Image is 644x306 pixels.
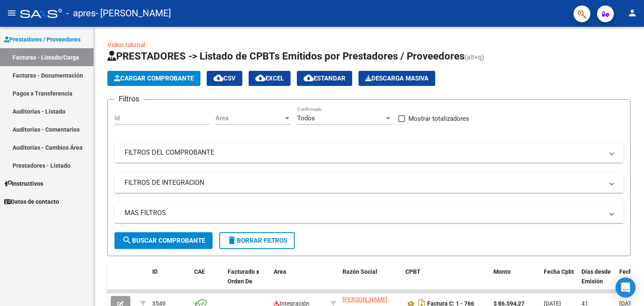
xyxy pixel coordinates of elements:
[4,179,43,188] span: Instructivos
[255,73,265,83] mat-icon: cloud_download
[194,268,205,275] span: CAE
[544,268,574,275] span: Fecha Cpbt
[619,268,643,285] span: Fecha Recibido
[627,8,637,18] mat-icon: person
[107,41,145,49] a: Video tutorial
[578,263,616,300] datatable-header-cell: Días desde Emisión
[125,178,603,187] mat-panel-title: FILTROS DE INTEGRACION
[615,277,636,298] div: Open Intercom Messenger
[114,143,623,163] mat-expansion-panel-header: FILTROS DEL COMPROBANTE
[213,73,223,83] mat-icon: cloud_download
[490,263,540,300] datatable-header-cell: Monto
[114,75,194,82] span: Cargar Comprobante
[582,268,611,285] span: Días desde Emisión
[213,75,236,82] span: CSV
[152,268,158,275] span: ID
[114,203,623,223] mat-expansion-panel-header: MAS FILTROS
[66,4,96,23] span: - apres
[493,268,511,275] span: Monto
[7,8,17,18] mat-icon: menu
[107,50,465,62] span: PRESTADORES -> Listado de CPBTs Emitidos por Prestadores / Proveedores
[191,263,224,300] datatable-header-cell: CAE
[114,93,143,105] h3: Filtros
[114,232,213,249] button: Buscar Comprobante
[540,263,578,300] datatable-header-cell: Fecha Cpbt
[358,71,435,86] app-download-masive: Descarga masiva de comprobantes (adjuntos)
[249,71,291,86] button: EXCEL
[270,263,327,300] datatable-header-cell: Area
[343,296,387,303] span: [PERSON_NAME]
[297,71,352,86] button: Estandar
[465,53,484,61] span: (alt+q)
[219,232,295,249] button: Borrar Filtros
[227,237,287,244] span: Borrar Filtros
[339,263,402,300] datatable-header-cell: Razón Social
[96,4,171,23] span: - [PERSON_NAME]
[224,263,270,300] datatable-header-cell: Facturado x Orden De
[402,263,490,300] datatable-header-cell: CPBT
[408,114,469,124] span: Mostrar totalizadores
[216,114,283,122] span: Area
[358,71,435,86] button: Descarga Masiva
[405,268,421,275] span: CPBT
[114,173,623,193] mat-expansion-panel-header: FILTROS DE INTEGRACION
[122,237,205,244] span: Buscar Comprobante
[228,268,259,285] span: Facturado x Orden De
[255,75,284,82] span: EXCEL
[227,235,237,245] mat-icon: delete
[343,268,377,275] span: Razón Social
[297,114,315,122] span: Todos
[207,71,242,86] button: CSV
[125,208,603,218] mat-panel-title: MAS FILTROS
[304,73,314,83] mat-icon: cloud_download
[304,75,345,82] span: Estandar
[4,35,80,44] span: Prestadores / Proveedores
[4,197,59,206] span: Datos de contacto
[274,268,286,275] span: Area
[107,71,200,86] button: Cargar Comprobante
[125,148,603,157] mat-panel-title: FILTROS DEL COMPROBANTE
[149,263,191,300] datatable-header-cell: ID
[122,235,132,245] mat-icon: search
[365,75,428,82] span: Descarga Masiva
